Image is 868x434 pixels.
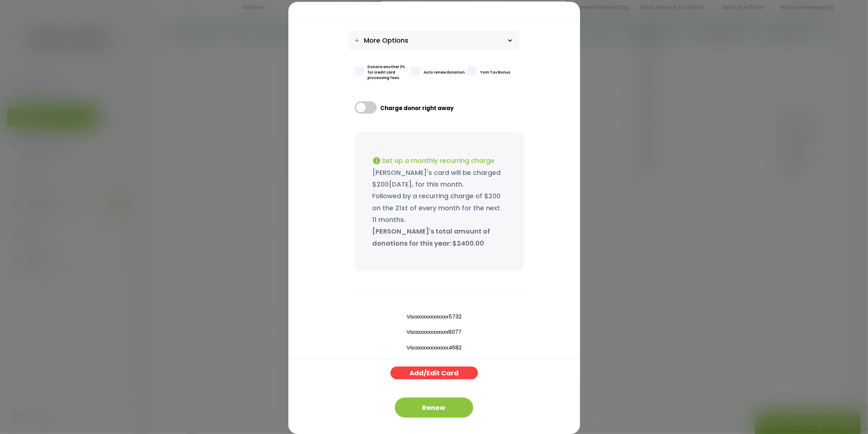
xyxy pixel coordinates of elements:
p: Set up a monthly recurring charge [372,154,506,167]
button: Renew [395,398,473,418]
i: info [372,156,381,165]
a: More Options [349,31,500,50]
span: 200 [377,180,389,189]
b: Charge donor right away [380,104,454,113]
i: add [354,37,361,44]
span: 2400.00 [457,239,484,248]
label: Yom Tov Bonus [480,70,523,75]
p: [PERSON_NAME]'s card will be charged $ [DATE], for this month. [372,167,506,191]
label: Donate another 3% for credit card processing fees [367,64,411,81]
a: Add/Edit Card [390,367,478,379]
p: Followed by a recurring charge of $200 on the 21st of every month for the next 11 months. [372,190,506,226]
label: Auto renew donation [424,70,467,75]
option: Visaxxxxxxxxxxxx6077 [288,328,580,336]
option: Visaxxxxxxxxxxxx4682 [288,344,580,352]
p: [PERSON_NAME]'s total amount of donations for this year: $ [372,226,506,249]
option: Visaxxxxxxxxxxxx5732 [288,313,580,321]
i: keyboard_arrow_right [506,36,514,44]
